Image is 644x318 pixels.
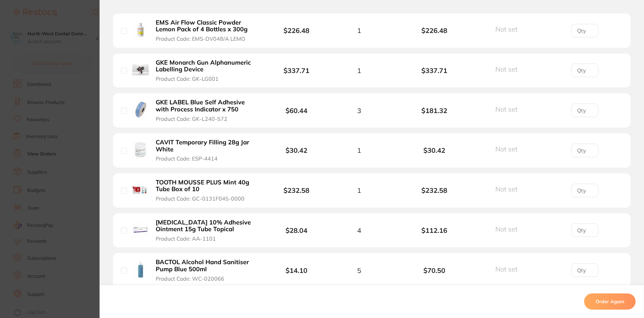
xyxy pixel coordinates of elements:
button: Order Again [584,293,636,310]
img: EMS Air Flow Classic Powder Lemon Pack of 4 Bottles x 300g [132,22,149,38]
button: GKE LABEL Blue Self Adhesive with Process Indicator x 750 Product Code: GK-L240-572 [154,99,262,122]
input: Qty [571,144,598,157]
span: 1 [357,186,361,194]
span: Not set [495,225,518,233]
button: Not set [493,225,526,233]
input: Qty [571,223,598,237]
b: GKE Monarch Gun Alphanumeric Labelling Device [156,59,260,73]
img: GKE LABEL Blue Self Adhesive with Process Indicator x 750 [132,102,149,118]
img: GKE Monarch Gun Alphanumeric Labelling Device [132,62,149,78]
span: 1 [357,67,361,74]
button: CAVIT Temporary Filling 28g Jar White Product Code: ESP-4414 [154,139,262,162]
button: Not set [493,265,526,273]
input: Qty [571,64,598,77]
span: 1 [357,27,361,34]
span: 4 [357,226,361,234]
button: Not set [493,65,526,73]
b: $28.04 [286,226,307,235]
span: Product Code: ESP-4414 [156,155,218,162]
span: 1 [357,146,361,154]
b: $30.42 [286,146,307,154]
span: Not set [495,145,518,153]
button: Not set [493,185,526,193]
button: GKE Monarch Gun Alphanumeric Labelling Device Product Code: GK-LG001 [154,59,262,82]
b: TOOTH MOUSSE PLUS Mint 40g Tube Box of 10 [156,179,260,193]
b: $337.71 [283,66,309,75]
b: $181.32 [397,107,472,114]
span: Product Code: GK-L240-572 [156,116,227,122]
img: TOOTH MOUSSE PLUS Mint 40g Tube Box of 10 [132,181,149,198]
img: XYLOCAINE 10% Adhesive Ointment 15g Tube Topical [132,221,149,238]
img: CAVIT Temporary Filling 28g Jar White [132,142,149,158]
span: Product Code: AA-1101 [156,236,216,242]
b: $14.10 [286,266,307,275]
b: EMS Air Flow Classic Powder Lemon Pack of 4 Bottles x 300g [156,19,260,33]
b: $70.50 [397,267,472,274]
b: $232.58 [397,186,472,194]
span: Product Code: GC-0131F045-0000 [156,196,244,202]
button: [MEDICAL_DATA] 10% Adhesive Ointment 15g Tube Topical Product Code: AA-1101 [154,219,262,242]
span: Not set [495,185,518,193]
img: BACTOL Alcohol Hand Sanitiser Pump Blue 500ml [132,261,149,278]
b: BACTOL Alcohol Hand Sanitiser Pump Blue 500ml [156,259,260,273]
b: $337.71 [397,67,472,74]
span: Not set [495,265,518,273]
span: Product Code: WC-020066 [156,276,224,282]
b: GKE LABEL Blue Self Adhesive with Process Indicator x 750 [156,99,260,113]
span: Not set [495,25,518,33]
input: Qty [571,104,598,117]
b: $226.48 [283,26,309,35]
b: $60.44 [286,106,307,115]
b: CAVIT Temporary Filling 28g Jar White [156,139,260,153]
button: Not set [493,105,526,113]
span: Product Code: EMS-DV048/A LEMO [156,36,245,42]
b: $30.42 [397,146,472,154]
b: $226.48 [397,27,472,34]
span: 5 [357,267,361,274]
span: Not set [495,65,518,73]
button: Not set [493,145,526,153]
input: Qty [571,184,598,197]
button: BACTOL Alcohol Hand Sanitiser Pump Blue 500ml Product Code: WC-020066 [154,258,262,282]
button: TOOTH MOUSSE PLUS Mint 40g Tube Box of 10 Product Code: GC-0131F045-0000 [154,179,262,202]
button: Not set [493,25,526,33]
button: EMS Air Flow Classic Powder Lemon Pack of 4 Bottles x 300g Product Code: EMS-DV048/A LEMO [154,19,262,42]
b: $232.58 [283,186,309,195]
b: [MEDICAL_DATA] 10% Adhesive Ointment 15g Tube Topical [156,219,260,233]
span: Product Code: GK-LG001 [156,76,219,82]
b: $112.16 [397,226,472,234]
input: Qty [571,263,598,277]
span: 3 [357,107,361,114]
input: Qty [571,24,598,37]
span: Not set [495,105,518,113]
